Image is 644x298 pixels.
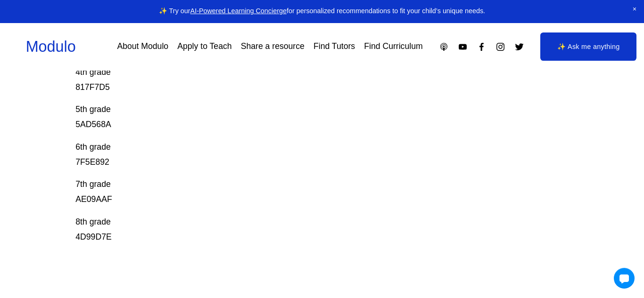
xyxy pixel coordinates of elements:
[314,39,355,55] a: Find Tutors
[75,140,519,170] p: 6th grade 7F5E892
[177,39,231,55] a: Apply to Teach
[75,177,519,207] p: 7th grade AE09AAF
[26,38,76,55] a: Modulo
[495,42,505,52] a: Instagram
[75,65,519,95] p: 4th grade 817F7D5
[439,42,449,52] a: Apple Podcasts
[190,7,287,15] a: AI-Powered Learning Concierge
[477,42,487,52] a: Facebook
[117,39,168,55] a: About Modulo
[75,215,519,245] p: 8th grade 4D99D7E
[241,39,305,55] a: Share a resource
[458,42,468,52] a: YouTube
[514,42,524,52] a: Twitter
[364,39,422,55] a: Find Curriculum
[75,102,519,132] p: 5th grade 5AD568A
[540,32,636,61] a: ✨ Ask me anything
